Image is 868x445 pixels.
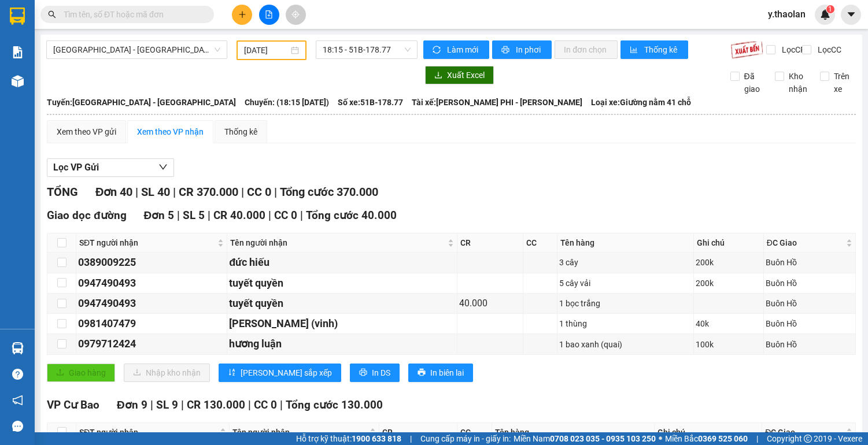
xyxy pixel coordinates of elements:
[76,314,227,334] td: 0981407479
[229,254,455,270] div: đức hiếu
[76,334,227,354] td: 0979712424
[187,398,245,411] span: CR 130.000
[323,41,411,58] span: 18:15 - 51B-178.77
[841,5,861,25] button: caret-down
[245,96,329,109] span: Chuyến: (18:15 [DATE])
[47,158,174,177] button: Lọc VP Gửi
[492,423,655,442] th: Tên hàng
[379,423,457,442] th: CR
[291,10,300,18] span: aim
[804,435,812,443] span: copyright
[181,398,184,411] span: |
[76,294,227,314] td: 0947490493
[12,421,23,432] span: message
[227,334,457,354] td: hương luận
[79,236,215,249] span: SĐT người nhận
[557,233,694,253] th: Tên hàng
[766,338,854,351] div: Buôn Hồ
[759,7,815,21] span: y.thaolan
[694,233,763,253] th: Ghi chú
[241,366,332,379] span: [PERSON_NAME] sắp xếp
[820,9,830,20] img: icon-new-feature
[767,236,844,249] span: ĐC Giao
[644,43,679,56] span: Thống kê
[286,5,306,25] button: aim
[79,426,217,439] span: SĐT người nhận
[846,9,856,20] span: caret-down
[756,432,758,445] span: |
[591,96,691,109] span: Loại xe: Giường nằm 41 chỗ
[76,273,227,294] td: 0947490493
[372,366,390,379] span: In DS
[244,44,289,57] input: 11/09/2025
[158,162,168,172] span: down
[523,233,557,253] th: CC
[12,46,24,58] img: solution-icon
[352,434,401,443] strong: 1900 633 818
[296,432,401,445] span: Hỗ trợ kỹ thuật:
[286,398,383,411] span: Tổng cước 130.000
[47,209,127,222] span: Giao dọc đường
[447,69,485,81] span: Xuất Excel
[730,40,763,59] img: 9k=
[665,432,748,445] span: Miền Bắc
[280,398,283,411] span: |
[230,236,445,249] span: Tên người nhận
[57,125,116,138] div: Xem theo VP gửi
[280,185,378,199] span: Tổng cước 370.000
[766,297,854,310] div: Buôn Hồ
[274,185,277,199] span: |
[224,125,257,138] div: Thống kê
[813,43,843,56] span: Lọc CC
[425,66,494,84] button: downloadXuất Excel
[359,368,367,377] span: printer
[10,8,25,25] img: logo-vxr
[434,71,442,80] span: download
[227,314,457,334] td: kim ngân (vinh)
[447,43,480,56] span: Làm mới
[828,5,832,13] span: 1
[696,317,761,330] div: 40k
[95,185,132,199] span: Đơn 40
[173,185,176,199] span: |
[64,8,200,21] input: Tìm tên, số ĐT hoặc mã đơn
[227,253,457,273] td: đức hiếu
[12,369,23,380] span: question-circle
[516,43,542,56] span: In phơi
[179,185,238,199] span: CR 370.000
[53,160,99,175] span: Lọc VP Gửi
[559,317,692,330] div: 1 thùng
[247,185,271,199] span: CC 0
[76,253,227,273] td: 0389009225
[177,209,180,222] span: |
[78,254,225,270] div: 0389009225
[135,185,138,199] span: |
[227,273,457,294] td: tuyết quyền
[144,209,175,222] span: Đơn 5
[248,398,251,411] span: |
[229,295,455,311] div: tuyết quyền
[156,398,178,411] span: SL 9
[777,43,807,56] span: Lọc CR
[555,40,618,59] button: In đơn chọn
[53,41,220,58] span: Sài Gòn - Đắk Lắk
[457,423,492,442] th: CC
[265,10,273,18] span: file-add
[559,297,692,310] div: 1 bọc trắng
[78,336,225,352] div: 0979712424
[766,256,854,269] div: Buôn Hồ
[338,96,403,109] span: Số xe: 51B-178.77
[150,398,153,411] span: |
[219,364,341,382] button: sort-ascending[PERSON_NAME] sắp xếp
[229,316,455,332] div: [PERSON_NAME] (vinh)
[259,5,279,25] button: file-add
[696,277,761,290] div: 200k
[826,5,834,13] sup: 1
[408,364,473,382] button: printerIn biên lai
[696,256,761,269] div: 200k
[12,75,24,87] img: warehouse-icon
[740,70,767,95] span: Đã giao
[117,398,147,411] span: Đơn 9
[630,46,640,55] span: bar-chart
[559,338,692,351] div: 1 bao xanh (quai)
